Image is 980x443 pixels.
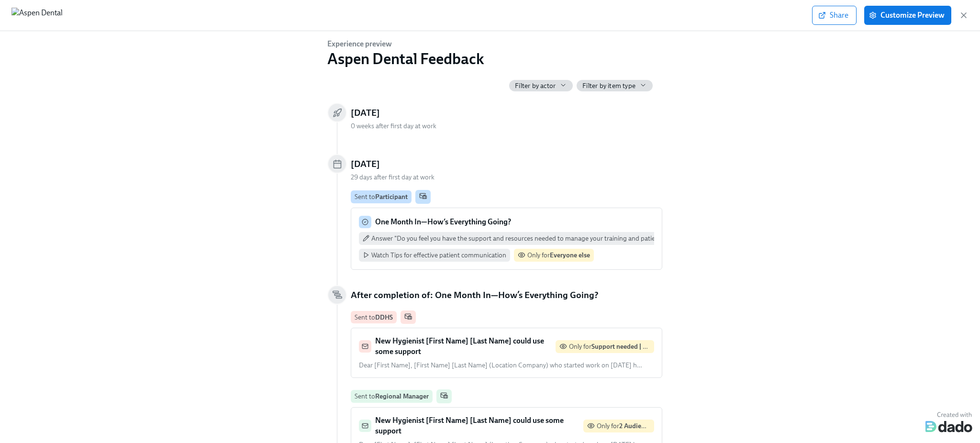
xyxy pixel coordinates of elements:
h2: Aspen Dental Feedback [327,49,484,68]
strong: New Hygienist [First Name] [Last Name] could use some support [375,336,544,356]
strong: Support needed | No TMHS [591,343,670,351]
strong: Everyone else [550,251,590,259]
span: Share [820,11,848,20]
span: Customize Preview [871,11,945,20]
span: 0 weeks after first day at work [351,122,436,130]
strong: New Hygienist [First Name] [Last Name] could use some support [375,416,564,435]
strong: 2 Audiences [619,422,654,430]
strong: Regional Manager [375,392,429,400]
h5: [DATE] [351,107,380,119]
div: One Month In—How’s Everything Going? [359,216,654,228]
span: Dear [First Name], [First Name] [Last Name] (Location Company) who started work on [DATE] h … [359,361,642,369]
img: Dado [925,410,972,432]
button: Filter by actor [509,80,573,91]
div: New Hygienist [First Name] [Last Name] could use some supportOnly forSupport needed | No TMHS [359,336,654,357]
span: Only for [569,343,670,351]
span: Work Email [404,312,412,322]
strong: One Month In—How’s Everything Going? [375,217,511,226]
strong: Participant [375,193,408,200]
button: Customize Preview [864,6,951,25]
strong: DDHS [375,313,393,321]
div: New Hygienist [First Name] [Last Name] could use some supportOnly for2 Audiences [359,415,654,436]
span: 29 days after first day at work [351,173,434,181]
h5: [DATE] [351,158,380,170]
span: Answer "Do you feel you have the support and resources needed to manage your training and patient... [371,234,693,243]
div: Sent to [355,313,393,322]
span: Watch Tips for effective patient communication [371,251,506,260]
span: Work Email [440,391,448,401]
img: Aspen Dental [11,8,63,23]
button: Share [812,6,857,25]
span: Filter by item type [582,81,635,90]
span: Only for [597,422,654,430]
h5: After completion of: One Month In—How’s Everything Going? [351,289,599,301]
span: Only for [527,251,590,259]
button: Filter by item type [577,80,653,91]
div: Sent to [355,192,408,201]
div: Sent to [355,392,429,401]
span: Filter by actor [515,81,556,90]
span: Work Email [419,192,427,202]
h6: Experience preview [327,39,484,49]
